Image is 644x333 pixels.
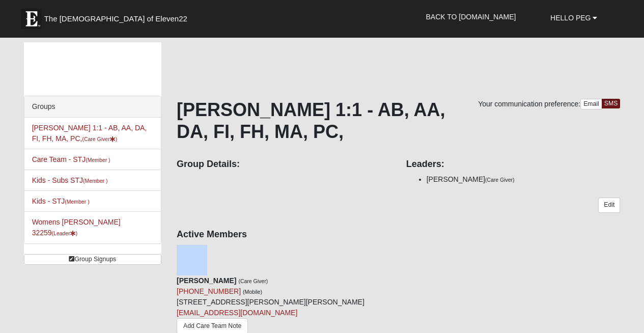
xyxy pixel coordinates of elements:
a: Back to [DOMAIN_NAME] [418,4,524,30]
a: Hello Peg [543,5,605,31]
a: [EMAIL_ADDRESS][DOMAIN_NAME] [177,309,297,317]
small: (Leader ) [52,230,78,236]
li: [PERSON_NAME] [427,174,621,185]
h4: Group Details: [177,159,391,170]
div: Groups [24,96,161,118]
small: (Member ) [83,178,107,184]
a: Edit [598,198,620,212]
a: Group Signups [24,254,161,265]
small: (Member ) [86,157,110,163]
a: Kids - Subs STJ(Member ) [32,176,108,184]
small: (Care Giver) [238,278,268,284]
h4: Leaders: [406,159,621,170]
img: Eleven22 logo [21,9,42,29]
small: (Care Giver) [485,177,515,183]
a: The [DEMOGRAPHIC_DATA] of Eleven22 [16,4,220,29]
a: Womens [PERSON_NAME] 32259(Leader) [32,218,121,237]
a: Care Team - STJ(Member ) [32,155,110,163]
a: Email [580,99,602,109]
h4: Active Members [177,229,620,240]
small: (Care Giver ) [82,136,117,142]
a: [PHONE_NUMBER] [177,287,241,295]
span: Your communication preference: [478,100,580,108]
a: [PERSON_NAME] 1:1 - AB, AA, DA, FI, FH, MA, PC,(Care Giver) [32,124,147,143]
strong: [PERSON_NAME] [177,276,236,285]
a: Kids - STJ(Member ) [32,197,90,205]
span: The [DEMOGRAPHIC_DATA] of Eleven22 [44,14,187,24]
a: SMS [602,99,621,108]
span: Hello Peg [550,14,591,22]
small: (Member ) [65,199,89,205]
small: (Mobile) [243,289,262,295]
h1: [PERSON_NAME] 1:1 - AB, AA, DA, FI, FH, MA, PC, [177,99,620,143]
